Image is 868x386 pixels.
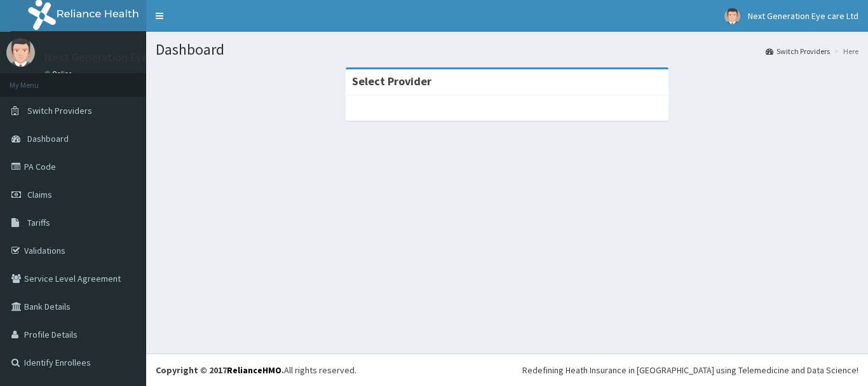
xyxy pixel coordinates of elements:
h1: Dashboard [156,41,858,58]
span: Dashboard [27,133,69,144]
a: Switch Providers [766,46,830,57]
a: Online [44,69,75,78]
strong: Copyright © 2017 . [156,364,284,376]
div: Redefining Heath Insurance in [GEOGRAPHIC_DATA] using Telemedicine and Data Science! [522,364,858,376]
span: Claims [27,189,52,200]
img: User Image [6,38,35,67]
span: Switch Providers [27,105,92,116]
a: RelianceHMO [227,364,281,376]
footer: All rights reserved. [146,354,868,386]
p: Next Generation Eye care Ltd [44,52,192,63]
img: User Image [724,8,740,24]
li: Here [831,46,858,57]
span: Tariffs [27,217,50,228]
span: Next Generation Eye care Ltd [748,10,858,22]
strong: Select Provider [352,74,431,88]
